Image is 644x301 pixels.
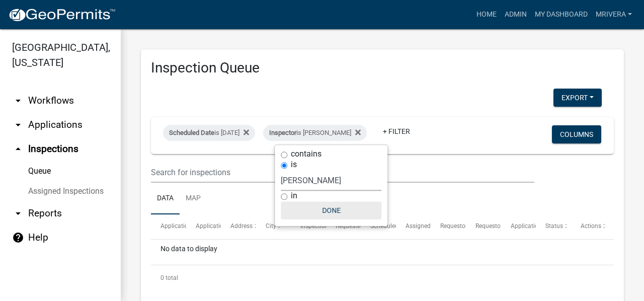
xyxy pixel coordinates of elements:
span: Address [230,222,253,230]
span: Scheduled Time [370,222,414,230]
a: Data [151,183,180,215]
a: Home [472,5,501,24]
datatable-header-cell: Requestor Phone [466,214,501,239]
datatable-header-cell: Status [536,214,571,239]
span: City [266,222,276,230]
span: Assigned Inspector [406,222,457,230]
datatable-header-cell: Address [221,214,256,239]
span: Application [160,222,192,230]
i: arrow_drop_down [12,207,24,219]
button: Export [553,89,602,107]
datatable-header-cell: Requestor Name [431,214,466,239]
button: Columns [552,125,601,143]
div: is [DATE] [163,125,255,141]
a: My Dashboard [531,5,592,24]
input: Search for inspections [151,162,534,183]
datatable-header-cell: Application Description [501,214,536,239]
datatable-header-cell: Assigned Inspector [396,214,431,239]
i: arrow_drop_up [12,143,24,155]
i: help [12,232,24,244]
label: is [291,161,297,169]
span: Application Type [196,222,242,230]
span: Inspector [269,129,296,136]
datatable-header-cell: Application Type [186,214,221,239]
label: in [291,192,297,200]
span: Scheduled Date [169,129,214,136]
h3: Inspection Queue [151,59,614,77]
div: is [PERSON_NAME] [263,125,367,141]
span: Requestor Name [440,222,486,230]
a: Map [180,183,207,215]
datatable-header-cell: City [256,214,291,239]
div: 0 total [151,265,614,290]
div: No data to display [151,240,614,265]
a: mrivera [592,5,636,24]
span: Application Description [511,222,574,230]
span: Status [545,222,563,230]
span: Actions [581,222,601,230]
i: arrow_drop_down [12,95,24,107]
datatable-header-cell: Actions [571,214,606,239]
a: Admin [501,5,531,24]
datatable-header-cell: Application [151,214,186,239]
span: Requestor Phone [475,222,522,230]
i: arrow_drop_down [12,119,24,131]
button: Done [281,201,381,219]
a: + Filter [375,122,418,140]
label: contains [291,150,321,158]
